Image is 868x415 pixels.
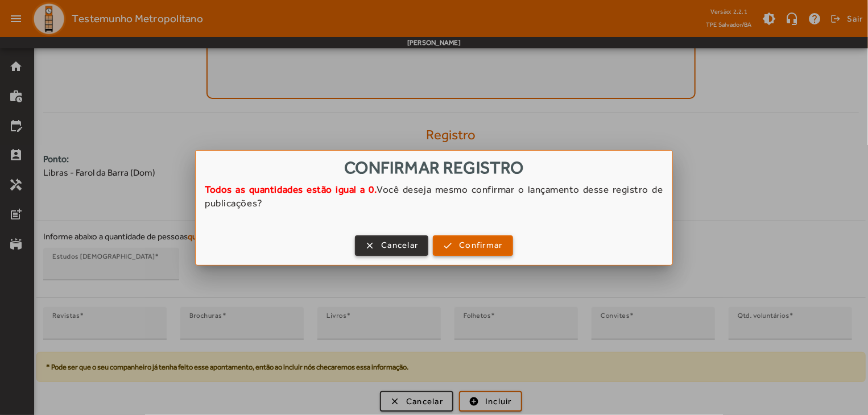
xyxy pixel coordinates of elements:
div: Você deseja mesmo confirmar o lançamento desse registro de publicações? [196,182,672,221]
strong: Todos as quantidades estão igual a 0. [205,184,377,195]
button: Confirmar [433,235,512,256]
span: Cancelar [381,239,418,252]
button: Cancelar [355,235,428,256]
span: Confirmar [459,239,502,252]
span: Confirmar registro [344,157,524,177]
